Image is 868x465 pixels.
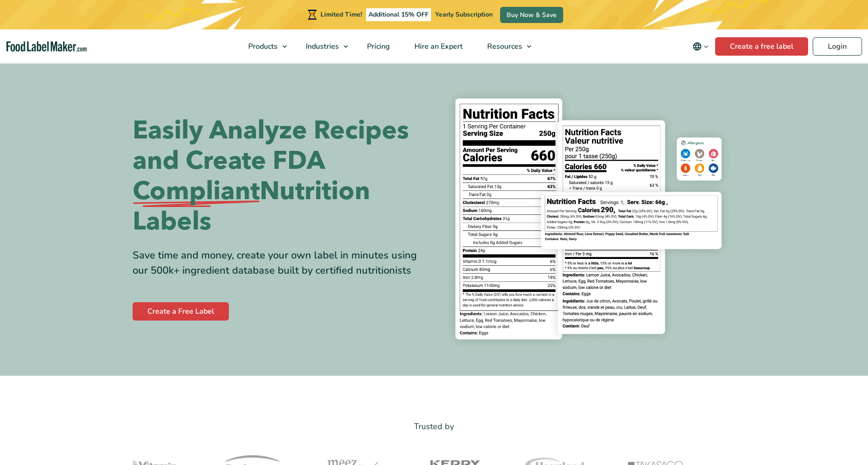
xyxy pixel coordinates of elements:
a: Food Label Maker homepage [6,41,87,52]
a: Products [236,29,291,63]
span: Limited Time! [320,10,362,19]
h1: Easily Analyze Recipes and Create FDA Nutrition Labels [133,115,427,237]
span: Industries [303,41,340,52]
span: Pricing [364,41,391,52]
a: Login [813,37,862,56]
div: Save time and money, create your own label in minutes using our 500k+ ingredient database built b... [133,248,427,278]
button: Change language [686,37,715,56]
span: Resources [484,41,523,52]
a: Buy Now & Save [500,7,563,23]
span: Yearly Subscription [435,10,493,19]
a: Pricing [355,29,400,63]
a: Industries [294,29,353,63]
span: Additional 15% OFF [366,8,431,21]
p: Trusted by [133,420,736,433]
span: Compliant [133,176,260,207]
a: Create a Free Label [133,302,229,321]
a: Hire an Expert [402,29,473,63]
a: Resources [475,29,536,63]
span: Hire an Expert [412,41,464,52]
a: Create a free label [715,37,808,56]
span: Products [245,41,279,52]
